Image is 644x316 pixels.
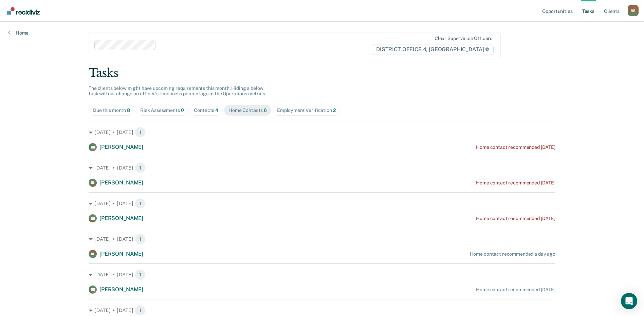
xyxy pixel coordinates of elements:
[621,293,637,309] div: Open Intercom Messenger
[99,251,143,257] span: [PERSON_NAME]
[93,107,130,113] div: Due this month
[135,162,146,173] span: 1
[135,198,146,209] span: 1
[277,107,336,113] div: Employment Verification
[99,144,143,150] span: [PERSON_NAME]
[476,287,555,293] div: Home contact recommended [DATE]
[628,5,639,16] button: Profile dropdown button
[99,215,143,221] span: [PERSON_NAME]
[476,216,555,221] div: Home contact recommended [DATE]
[7,7,40,15] img: Recidiviz
[89,198,555,209] div: [DATE] • [DATE] 1
[435,36,492,41] div: Clear supervision officers
[89,127,555,138] div: [DATE] • [DATE] 1
[89,234,555,244] div: [DATE] • [DATE] 1
[135,269,146,280] span: 1
[8,30,29,36] a: Home
[476,144,555,150] div: Home contact recommended [DATE]
[140,107,184,113] div: Risk Assessments
[476,180,555,186] div: Home contact recommended [DATE]
[89,269,555,280] div: [DATE] • [DATE] 1
[89,162,555,173] div: [DATE] • [DATE] 1
[135,234,146,244] span: 1
[194,107,218,113] div: Contacts
[135,127,146,138] span: 1
[135,305,146,316] span: 1
[89,85,266,97] span: The clients below might have upcoming requirements this month. Hiding a below task will not chang...
[228,107,267,113] div: Home Contacts
[99,179,143,186] span: [PERSON_NAME]
[89,305,555,316] div: [DATE] • [DATE] 1
[89,66,555,80] div: Tasks
[333,107,336,113] span: 2
[372,44,494,55] span: DISTRICT OFFICE 4, [GEOGRAPHIC_DATA]
[628,5,639,16] div: B B
[215,107,218,113] span: 4
[264,107,267,113] span: 6
[470,251,555,257] div: Home contact recommended a day ago
[181,107,184,113] span: 0
[127,107,130,113] span: 8
[99,286,143,293] span: [PERSON_NAME]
